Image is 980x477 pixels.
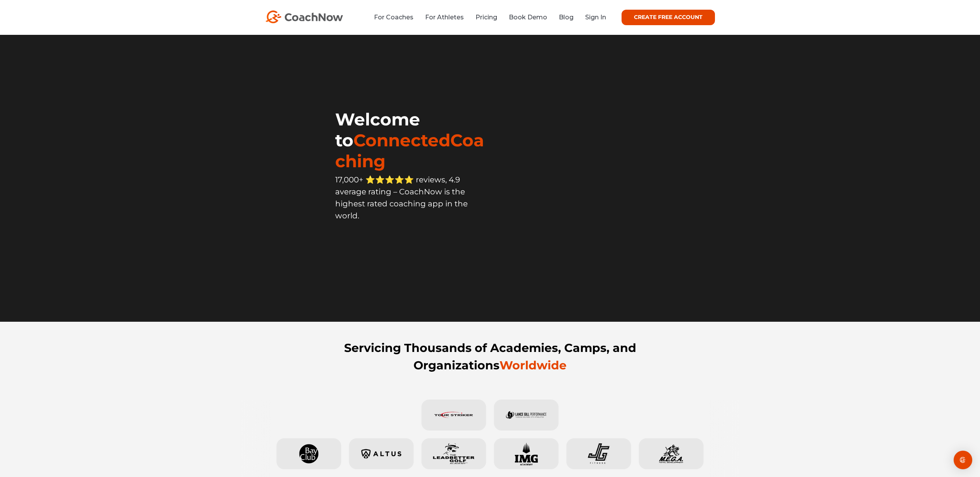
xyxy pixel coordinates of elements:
span: Worldwide [499,358,567,372]
span: ConnectedCoaching [335,130,484,172]
a: Pricing [475,14,497,21]
a: Blog [559,14,574,21]
a: Sign In [585,14,606,21]
a: For Athletes [425,14,464,21]
a: Book Demo [509,14,547,21]
a: For Coaches [374,14,413,21]
span: 17,000+ ⭐️⭐️⭐️⭐️⭐️ reviews, 4.9 average rating – CoachNow is the highest rated coaching app in th... [335,175,468,220]
strong: Servicing Thousands of Academies, Camps, and Organizations [344,341,636,372]
img: CoachNow Logo [265,10,343,23]
div: Open Intercom Messenger [954,451,972,469]
h1: Welcome to [335,109,490,172]
a: CREATE FREE ACCOUNT [622,10,715,25]
iframe: Embedded CTA [335,238,490,262]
